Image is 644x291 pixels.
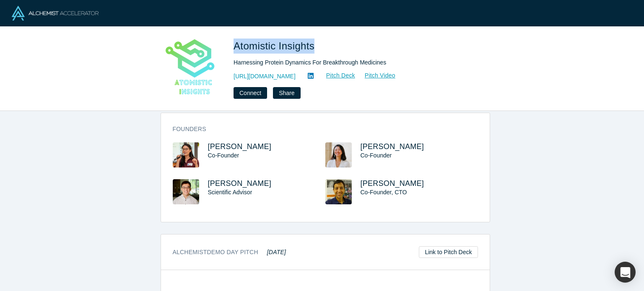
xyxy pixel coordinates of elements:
[173,248,286,257] h3: Alchemist Demo Day Pitch
[234,40,317,52] span: Atomistic Insights
[208,179,272,188] a: [PERSON_NAME]
[234,72,296,81] a: [URL][DOMAIN_NAME]
[419,246,478,258] a: Link to Pitch Deck
[267,249,286,255] em: [DATE]
[361,189,407,196] span: Co-Founder, CTO
[361,142,424,151] a: [PERSON_NAME]
[361,152,392,159] span: Co-Founder
[325,179,352,204] img: JC Gumbart's Profile Image
[361,179,424,188] a: [PERSON_NAME]
[163,39,222,97] img: Atomistic Insights's Logo
[208,142,272,151] a: [PERSON_NAME]
[173,125,466,134] h3: Founders
[12,6,99,21] img: Alchemist Logo
[208,189,252,196] span: Scientific Advisor
[208,152,239,159] span: Co-Founder
[273,87,300,99] button: Share
[173,179,199,204] img: Andrew Pang's Profile Image
[234,87,267,99] button: Connect
[356,71,396,80] a: Pitch Video
[173,142,199,167] img: Katie Kuo's Profile Image
[317,71,356,80] a: Pitch Deck
[234,58,468,67] div: Harnessing Protein Dynamics For Breakthrough Medicines
[325,142,352,167] img: Shiyao Bao's Profile Image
